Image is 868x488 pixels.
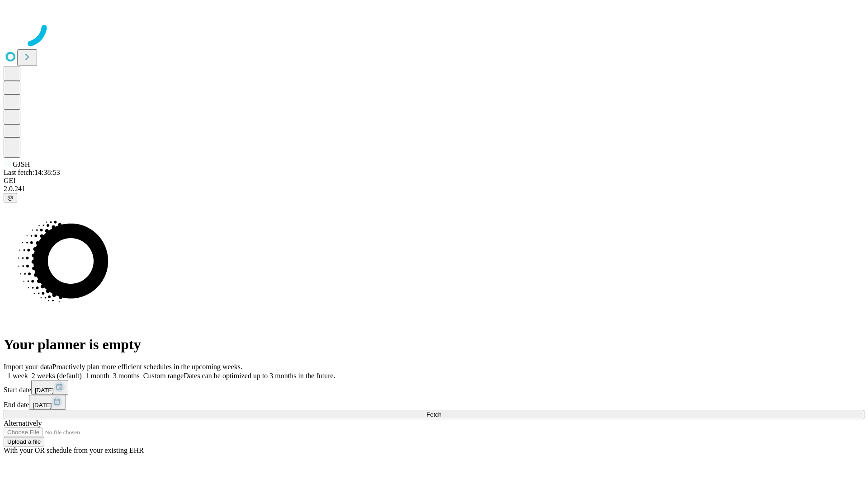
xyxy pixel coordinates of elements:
[4,169,60,176] span: Last fetch: 14:38:53
[113,372,140,380] span: 3 months
[4,185,864,193] div: 2.0.241
[4,446,144,454] span: With your OR schedule from your existing EHR
[4,177,864,185] div: GEI
[32,372,82,380] span: 2 weeks (default)
[31,380,68,395] button: [DATE]
[4,193,17,202] button: @
[4,336,864,353] h1: Your planner is empty
[4,380,864,395] div: Start date
[29,395,66,410] button: [DATE]
[13,160,30,168] span: GJSH
[85,372,109,380] span: 1 month
[426,411,441,418] span: Fetch
[184,372,335,380] span: Dates can be optimized up to 3 months in the future.
[143,372,184,380] span: Custom range
[4,437,44,446] button: Upload a file
[33,402,52,408] span: [DATE]
[4,363,52,371] span: Import your data
[4,410,864,419] button: Fetch
[52,363,242,371] span: Proactively plan more efficient schedules in the upcoming weeks.
[7,194,14,201] span: @
[4,419,42,427] span: Alternatively
[35,387,54,394] span: [DATE]
[4,395,864,410] div: End date
[7,372,28,380] span: 1 week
